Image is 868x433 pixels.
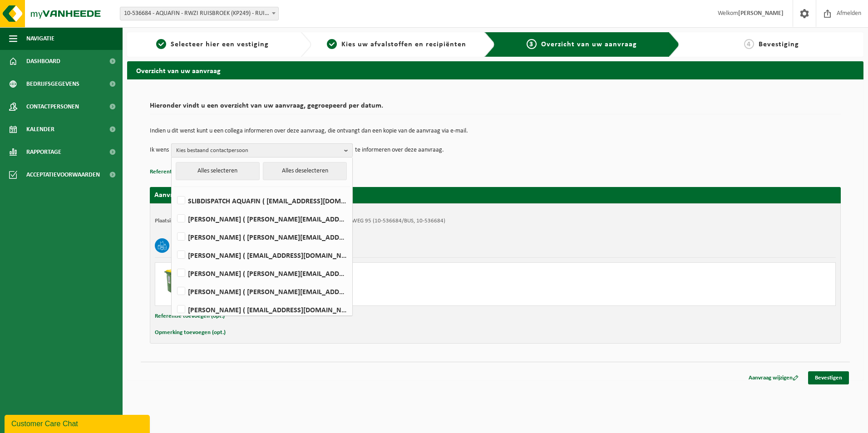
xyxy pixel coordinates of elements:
[120,7,279,20] span: 10-536684 - AQUAFIN - RWZI RUISBROEK (KP249) - RUISBROEK
[132,39,293,50] a: 1Selecteer hier een vestiging
[127,61,863,79] h2: Overzicht van uw aanvraag
[26,118,54,141] span: Kalender
[175,285,348,298] label: [PERSON_NAME] ( [PERSON_NAME][EMAIL_ADDRESS][DOMAIN_NAME] )
[175,194,348,207] label: SLIBDISPATCH AQUAFIN ( [EMAIL_ADDRESS][DOMAIN_NAME] )
[176,162,260,180] button: Alles selecteren
[176,144,340,157] span: Kies bestaand contactpersoon
[527,39,537,49] span: 3
[175,230,348,244] label: [PERSON_NAME] ( [PERSON_NAME][EMAIL_ADDRESS][DOMAIN_NAME] )
[154,192,222,199] strong: Aanvraag voor [DATE]
[742,371,805,384] a: Aanvraag wijzigen
[196,294,532,301] div: Aantal: 1
[175,248,348,262] label: [PERSON_NAME] ( [EMAIL_ADDRESS][DOMAIN_NAME] )
[175,212,348,226] label: [PERSON_NAME] ( [PERSON_NAME][EMAIL_ADDRESS][DOMAIN_NAME] )
[26,73,79,95] span: Bedrijfsgegevens
[26,50,60,73] span: Dashboard
[171,143,353,157] button: Kies bestaand contactpersoon
[738,10,784,17] strong: [PERSON_NAME]
[26,141,61,163] span: Rapportage
[175,303,348,316] label: [PERSON_NAME] ( [EMAIL_ADDRESS][DOMAIN_NAME] )
[355,143,444,157] p: te informeren over deze aanvraag.
[327,39,337,49] span: 2
[808,371,849,384] a: Bevestigen
[5,413,152,433] iframe: chat widget
[196,282,532,289] div: Ledigen
[150,166,220,178] button: Referentie toevoegen (opt.)
[155,310,225,322] button: Referentie toevoegen (opt.)
[155,327,226,339] button: Opmerking toevoegen (opt.)
[175,266,348,280] label: [PERSON_NAME] ( [PERSON_NAME][EMAIL_ADDRESS][DOMAIN_NAME] )
[759,41,799,48] span: Bevestiging
[26,27,54,50] span: Navigatie
[156,39,166,49] span: 1
[150,143,169,157] p: Ik wens
[26,95,79,118] span: Contactpersonen
[541,41,637,48] span: Overzicht van uw aanvraag
[160,267,187,295] img: WB-0240-HPE-GN-50.png
[26,163,100,186] span: Acceptatievoorwaarden
[155,218,194,224] strong: Plaatsingsadres:
[120,7,278,20] span: 10-536684 - AQUAFIN - RWZI RUISBROEK (KP249) - RUISBROEK
[263,162,347,180] button: Alles deselecteren
[150,128,841,134] p: Indien u dit wenst kunt u een collega informeren over deze aanvraag, die ontvangt dan een kopie v...
[150,102,841,114] h2: Hieronder vindt u een overzicht van uw aanvraag, gegroepeerd per datum.
[744,39,754,49] span: 4
[316,39,478,50] a: 2Kies uw afvalstoffen en recipiënten
[171,41,269,48] span: Selecteer hier een vestiging
[341,41,466,48] span: Kies uw afvalstoffen en recipiënten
